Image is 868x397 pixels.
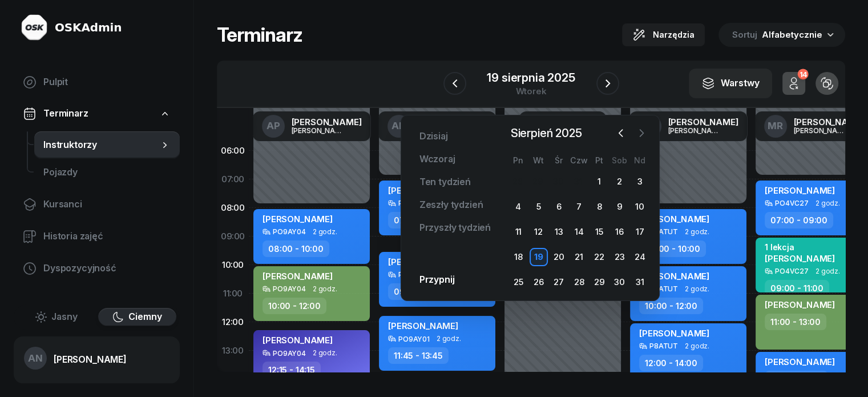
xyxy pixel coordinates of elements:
span: [PERSON_NAME] [639,328,709,339]
span: Dyspozycyjność [43,261,171,276]
h1: Terminarz [217,25,302,45]
span: [PERSON_NAME] [263,214,333,224]
span: [PERSON_NAME] [639,271,709,282]
button: Narzędzia [622,23,705,46]
div: PO9AY04 [273,285,306,292]
span: 2 godz. [685,342,709,350]
div: Pt [589,155,609,165]
div: 10 [631,198,649,216]
div: Nd [629,155,649,165]
div: P8ATUT [649,228,678,235]
div: PO4VC27 [775,199,809,207]
a: DB[PERSON_NAME][PERSON_NAME] [629,111,748,141]
div: [PERSON_NAME] [54,355,127,364]
div: 13:00 - 15:00 [765,371,828,387]
a: Instruktorzy [34,131,180,159]
div: 5 [530,198,548,216]
button: Sortuj Alfabetycznie [718,23,845,47]
div: PO9AY04 [273,228,306,235]
div: Czw [569,155,589,165]
div: 07:00 - 09:00 [388,212,457,228]
div: 21 [570,248,588,266]
span: 2 godz. [685,228,709,236]
div: 22 [590,248,608,266]
div: PO9AY01 [398,335,430,343]
a: Dyspozycyjność [14,255,180,282]
span: [PERSON_NAME] [765,356,835,367]
a: Zeszły tydzień [410,193,492,216]
div: 8 [590,198,608,216]
div: 14:00 [217,365,249,394]
div: 24 [631,248,649,266]
span: Terminarz [43,106,88,121]
div: 10:00 - 12:00 [639,298,703,314]
span: Narzędzia [653,28,695,42]
div: 10:00 [217,251,249,279]
div: [PERSON_NAME] [668,127,723,134]
a: Dzisiaj [410,125,457,147]
span: [PERSON_NAME] [263,271,333,282]
a: Pulpit [14,69,180,96]
div: PO9AY01 [398,199,430,207]
div: 09:00 - 11:00 [765,280,829,296]
div: 25 [509,273,527,291]
div: 12:00 - 14:00 [639,355,703,371]
div: 10:00 - 12:00 [263,298,326,314]
div: P8ATUT [649,285,678,292]
span: Pulpit [43,75,171,90]
span: 2 godz. [437,335,461,343]
div: Sob [609,155,629,165]
div: 17 [631,223,649,241]
a: Ten tydzień [410,170,480,193]
div: 6 [550,198,568,216]
div: OSKAdmin [55,19,122,35]
span: AP [267,121,280,131]
div: 26 [530,273,548,291]
a: Pojazdy [34,159,180,186]
span: AN [391,121,406,131]
div: 08:00 - 10:00 [263,240,329,257]
button: Jasny [17,308,96,326]
div: 06:00 [217,137,249,165]
span: Sortuj [732,27,760,42]
span: Pojazdy [43,165,171,180]
div: 30 [610,273,628,291]
div: 1 lekcja [765,242,835,252]
span: [PERSON_NAME] [388,185,458,196]
span: 2 godz. [313,349,337,357]
div: 07:00 - 09:00 [765,212,833,228]
span: [PERSON_NAME] [388,320,458,331]
div: 14 [797,69,808,80]
div: 07:00 [217,165,249,194]
div: 23 [610,248,628,266]
div: 4 [509,198,527,216]
div: 31 [631,273,649,291]
div: Śr [548,155,568,165]
div: PO9AY01 [398,271,430,278]
div: 29 [590,273,608,291]
div: 3 [631,173,649,191]
div: 28 [512,177,523,186]
a: AP[PERSON_NAME][PERSON_NAME] [253,111,371,141]
span: Alfabetycznie [762,29,822,40]
div: PO9AY04 [273,350,306,357]
a: Terminarz [14,101,180,127]
div: 13:00 [217,336,249,365]
div: 9 [610,198,628,216]
div: 30 [553,177,563,186]
img: logo-light@2x.png [21,14,48,41]
div: Wt [528,155,548,165]
div: 28 [570,273,588,291]
div: [PERSON_NAME] [794,127,849,134]
div: 09:30 - 11:30 [388,283,451,300]
div: 1 [590,173,608,191]
span: 2 godz. [313,285,337,293]
div: P8ATUT [649,342,678,350]
div: [PERSON_NAME] [292,127,346,134]
button: Ciemny [98,308,177,326]
div: 11:00 - 13:00 [765,314,826,330]
a: Historia zajęć [14,223,180,250]
span: [PERSON_NAME] [765,253,835,264]
span: Ciemny [128,310,162,324]
div: 19 [530,248,548,266]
